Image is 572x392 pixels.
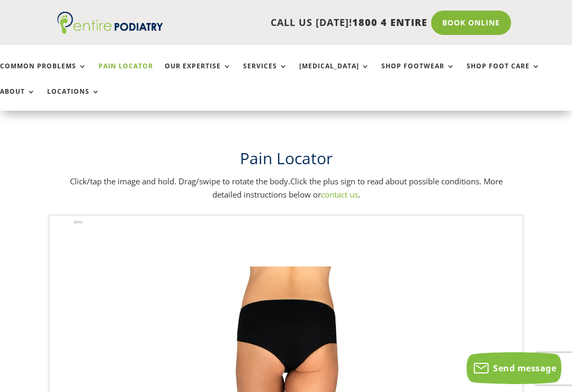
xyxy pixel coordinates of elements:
[74,218,87,227] span: 99%
[299,63,370,85] a: [MEDICAL_DATA]
[431,11,511,35] a: Book Online
[99,63,153,85] a: Pain Locator
[57,12,163,34] img: logo (1)
[212,176,503,200] span: Click the plus sign to read about possible conditions. More detailed instructions below or .
[57,147,515,175] h1: Pain Locator
[165,63,231,85] a: Our Expertise
[352,16,427,29] span: 1800 4 ENTIRE
[243,63,288,85] a: Services
[321,189,358,200] a: contact us
[381,63,455,85] a: Shop Footwear
[70,176,290,186] span: Click/tap the image and hold. Drag/swipe to rotate the body.
[493,362,556,374] span: Send message
[163,16,427,30] p: CALL US [DATE]!
[57,25,163,36] a: Entire Podiatry
[467,352,561,384] button: Send message
[47,88,100,111] a: Locations
[467,63,540,85] a: Shop Foot Care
